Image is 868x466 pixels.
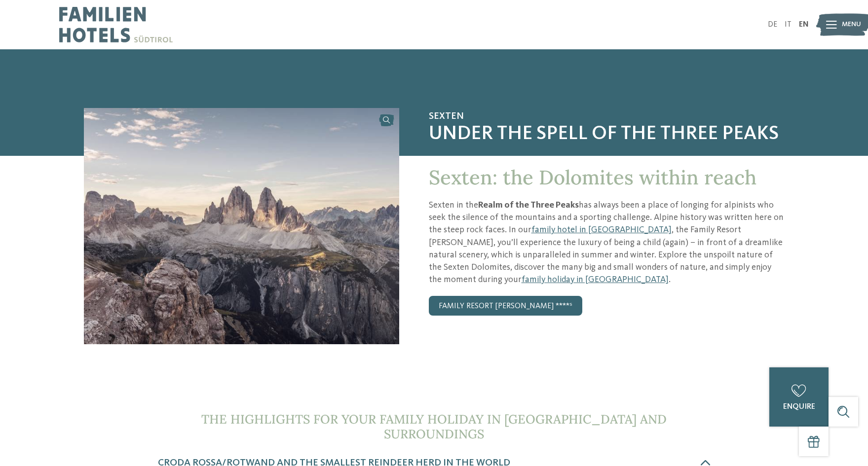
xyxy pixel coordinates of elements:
span: enquire [783,403,815,411]
span: Under the spell of the Three Peaks [429,122,785,146]
span: Menu [842,20,861,30]
p: Sexten in the has always been a place of longing for alpinists who seek the silence of the mounta... [429,199,785,286]
span: Sexten: the Dolomites within reach [429,165,756,190]
span: Sexten [429,110,785,122]
a: enquire [769,367,829,427]
a: family holiday in [GEOGRAPHIC_DATA] [522,275,669,284]
a: family hotel in [GEOGRAPHIC_DATA] [531,225,672,234]
span: The highlights for your family holiday in [GEOGRAPHIC_DATA] and surroundings [201,411,667,442]
a: IT [785,21,792,29]
img: Family hotel in Sexten: The Dolomites within reach [84,108,399,344]
a: EN [799,21,809,29]
a: Family Resort [PERSON_NAME] ****ˢ [429,296,582,316]
a: DE [768,21,777,29]
strong: Realm of the Three Peaks [478,201,579,210]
